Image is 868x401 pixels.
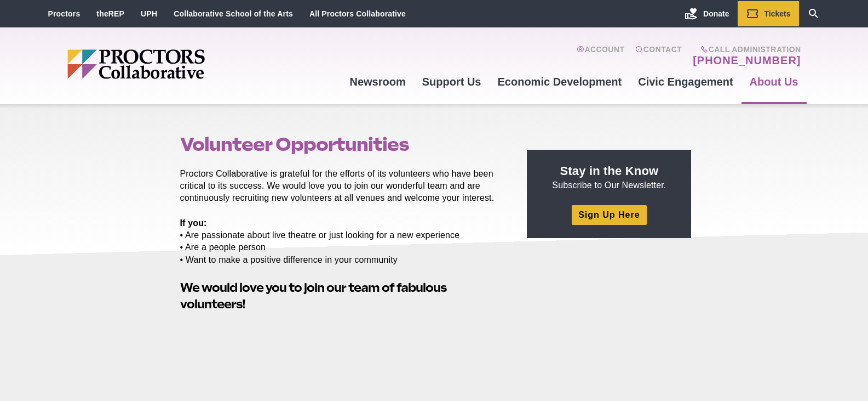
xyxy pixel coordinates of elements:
[738,1,799,26] a: Tickets
[577,45,624,67] a: Account
[180,168,502,204] p: Proctors Collaborative is grateful for the efforts of its volunteers who have been critical to it...
[560,164,659,178] strong: Stay in the Know
[180,134,502,155] h1: Volunteer Opportunities
[572,205,646,224] a: Sign Up Here
[174,9,293,18] a: Collaborative School of the Arts
[689,45,801,54] span: Call Administration
[490,67,630,97] a: Economic Development
[799,1,829,26] a: Search
[309,9,406,18] a: All Proctors Collaborative
[180,280,446,312] strong: We would love you to join our team of fabulous volunteers
[180,218,207,228] strong: If you:
[540,163,678,191] p: Subscribe to Our Newsletter.
[414,67,490,97] a: Support Us
[764,9,791,18] span: Tickets
[141,9,157,18] a: UPH
[67,49,289,79] img: Proctors logo
[48,9,81,18] a: Proctors
[96,9,124,18] a: theREP
[341,67,413,97] a: Newsroom
[676,1,737,26] a: Donate
[741,67,807,97] a: About Us
[635,45,682,67] a: Contact
[180,279,502,313] h2: !
[703,9,729,18] span: Donate
[630,67,741,97] a: Civic Engagement
[693,54,801,67] a: [PHONE_NUMBER]
[180,217,502,266] p: • Are passionate about live theatre or just looking for a new experience • Are a people person • ...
